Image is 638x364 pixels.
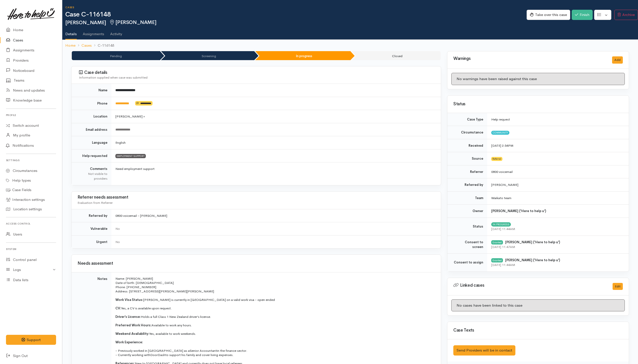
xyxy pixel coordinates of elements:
h3: Status [453,102,623,107]
button: Add [612,56,623,64]
p: - Previously worked in [GEOGRAPHIC_DATA] as a in the finance sector. [115,349,435,353]
span: In progress [491,222,511,226]
h6: Settings [6,157,56,164]
td: 0800 voicemail [487,165,629,178]
li: In progress [255,51,350,60]
td: Team [447,191,487,205]
a: Cases [81,43,92,48]
td: Received [447,139,487,152]
span: CV: [115,306,121,310]
span: [PERSON_NAME] » [115,114,145,119]
p: Yes, a CV is available upon request. [115,306,435,310]
div: [DATE] 11:44AM [491,227,623,232]
a: Assignments [83,25,104,39]
div: [DATE] 11:47AM [491,244,623,249]
span: Work Visa Status: [115,298,143,302]
h1: Case C-116148 [65,11,527,18]
h2: [PERSON_NAME] [65,20,527,25]
span: Weekend Availability: [115,332,149,336]
p: - Currently working with to support his family and cover living expenses. [115,353,435,357]
li: Closed [351,51,441,60]
div: Granted [491,240,503,244]
div: [DATE] 11:44AM [491,262,623,267]
span: Work Experience: [115,340,143,344]
td: Need employment support [111,162,441,185]
span: [PERSON_NAME] [109,19,156,25]
td: [PERSON_NAME] [487,178,629,192]
td: Owner [447,205,487,218]
td: Consent to screen [447,236,487,253]
td: Circumstance [447,126,487,139]
h6: System [6,246,56,252]
button: Support [6,335,56,345]
div: No [115,226,435,231]
div: Granted [491,258,503,262]
td: Urgent [72,235,111,248]
span: Evaluation from Referrer [78,201,113,205]
button: Take over this case [527,10,570,20]
li: Pending [72,51,160,60]
td: Referred by [72,209,111,222]
span: Preferred Work Hours: [115,323,152,327]
a: Details [65,25,77,40]
span: EMPLOYMENT SUPPORT [115,154,146,158]
td: Case Type [447,113,487,126]
a: Activity [110,25,122,39]
span: Community [491,131,509,135]
p: Available to work any hours. [115,323,435,327]
span: Senior Accountant [190,349,217,353]
td: Help requested [72,149,111,162]
td: Status [447,218,487,236]
p: Yes, available to work weekends. [115,332,435,336]
span: Driver’s License: [115,315,141,319]
span: DoorDash [150,353,165,357]
td: 0800 voicemail - [PERSON_NAME] [111,209,441,222]
h6: Cases [65,6,527,9]
td: Referred by [447,178,487,192]
div: No [115,240,435,244]
p: Date of birth: [DEMOGRAPHIC_DATA] [115,281,435,285]
p: Address: [STREET_ADDRESS][PERSON_NAME][PERSON_NAME] [115,289,435,293]
li: Screening [161,51,254,60]
td: Help request [487,113,629,126]
div: No warnings have been raised against this case [451,73,625,85]
p: Name: [PERSON_NAME] [115,276,435,281]
td: Comments [72,162,111,185]
b: [PERSON_NAME] ('Here to help u') [505,258,560,262]
p: Holds a full Class 1 New Zealand driver’s license. [115,315,435,319]
button: Edit [613,283,623,290]
h6: Profile [6,112,56,119]
td: Referrer [447,165,487,178]
td: Vulnerable [72,222,111,236]
b: [PERSON_NAME] ('Here to help u') [505,240,560,244]
a: Home [65,43,76,48]
td: Source [447,152,487,165]
td: Name [72,84,111,97]
b: [PERSON_NAME] ('Here to help u') [491,209,546,213]
h3: Case details [79,70,435,75]
td: Language [72,136,111,149]
button: Archive [614,10,638,20]
h3: Referrer needs assessment [78,195,435,200]
h6: Access control [6,220,56,227]
div: No cases have been linked to this case [451,299,625,312]
p: [PERSON_NAME] is currently in [GEOGRAPHIC_DATA] on a valid work visa - open ended [115,298,435,302]
button: Finish [572,10,593,20]
span: Waikato team [491,196,511,200]
h3: Case Texts [453,328,623,333]
time: [DATE] 2:54PM [491,143,513,148]
div: Not visible to providers [78,171,107,181]
td: English [111,136,441,149]
h3: Needs assessment [78,261,435,266]
td: Location [72,110,111,123]
h3: Warnings [453,56,606,61]
p: Phone: [PHONE_NUMBER] [115,285,435,289]
button: Send Providers will be in contact [453,345,515,356]
li: C-116148 [92,43,114,48]
div: Information supplied when case was submitted [79,75,435,80]
span: Referral [491,157,502,161]
td: Consent to assign [447,253,487,271]
h3: Linked cases [453,283,607,288]
nav: breadcrumb [62,40,638,51]
td: Phone [72,97,111,110]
